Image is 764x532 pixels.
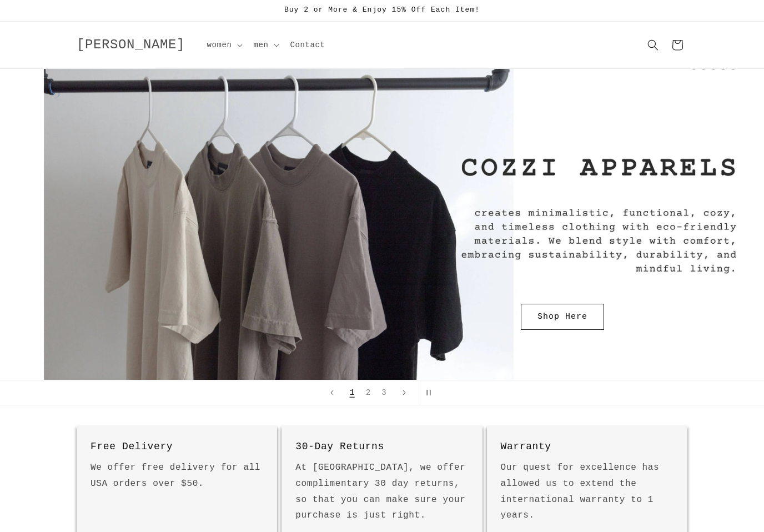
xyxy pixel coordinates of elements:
button: Pause slideshow [420,380,444,405]
summary: men [247,33,284,57]
span: [PERSON_NAME] [77,37,185,52]
h3: Free Delivery [91,439,263,454]
button: Load slide 3 of 3 [376,383,391,403]
h3: Warranty [501,439,673,454]
button: Next slide [392,380,416,405]
a: [PERSON_NAME] [73,34,189,56]
p: Our quest for excellence has allowed us to extend the international warranty to 1 years. [501,460,673,524]
span: men [254,40,269,50]
button: Load slide 1 of 3 [344,382,361,404]
button: Load slide 2 of 3 [360,383,376,403]
span: Buy 2 or More & Enjoy 15% Off Each Item! [284,6,480,14]
a: Contact [284,33,332,57]
span: Contact [290,40,325,50]
button: Previous slide [320,380,344,405]
summary: Search [641,33,665,57]
a: Shop Here [521,304,604,330]
span: women [207,40,232,50]
p: We offer free delivery for all USA orders over $50. [91,460,263,492]
h3: 30-Day Returns [295,439,468,454]
summary: women [200,33,247,57]
p: At [GEOGRAPHIC_DATA], we offer complimentary 30 day returns, so that you can make sure your purch... [295,460,468,524]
